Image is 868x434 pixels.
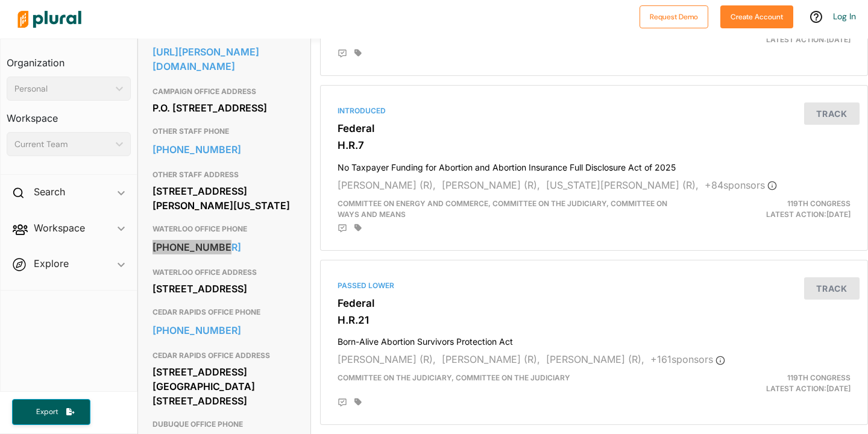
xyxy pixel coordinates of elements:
[153,168,296,182] h3: OTHER STAFF ADDRESS
[682,373,860,394] div: Latest Action: [DATE]
[153,84,296,99] h3: CAMPAIGN OFFICE ADDRESS
[804,277,860,300] button: Track
[153,363,296,410] div: [STREET_ADDRESS] [GEOGRAPHIC_DATA][STREET_ADDRESS]
[442,179,540,191] span: [PERSON_NAME] (R),
[12,399,90,425] button: Export
[354,49,362,57] div: Add tags
[7,101,131,127] h3: Workspace
[787,373,851,382] span: 119th Congress
[682,198,860,220] div: Latest Action: [DATE]
[153,348,296,363] h3: CEDAR RAPIDS OFFICE ADDRESS
[546,179,699,191] span: [US_STATE][PERSON_NAME] (R),
[14,83,111,95] div: Personal
[442,353,540,365] span: [PERSON_NAME] (R),
[153,280,296,298] div: [STREET_ADDRESS]
[338,353,436,365] span: [PERSON_NAME] (R),
[14,138,111,151] div: Current Team
[354,398,362,406] div: Add tags
[153,222,296,236] h3: WATERLOO OFFICE PHONE
[34,185,65,198] h2: Search
[338,280,851,291] div: Passed Lower
[153,99,296,117] div: P.O. [STREET_ADDRESS]
[338,179,436,191] span: [PERSON_NAME] (R),
[640,5,708,28] button: Request Demo
[338,224,347,233] div: Add Position Statement
[650,353,725,365] span: + 161 sponsor s
[354,224,362,232] div: Add tags
[804,102,860,125] button: Track
[546,353,644,365] span: [PERSON_NAME] (R),
[787,199,851,208] span: 119th Congress
[338,139,851,151] h3: H.R.7
[833,11,856,22] a: Log In
[153,182,296,215] div: [STREET_ADDRESS][PERSON_NAME][US_STATE]
[338,157,851,173] h4: No Taxpayer Funding for Abortion and Abortion Insurance Full Disclosure Act of 2025
[720,5,793,28] button: Create Account
[640,10,708,22] a: Request Demo
[153,238,296,256] a: [PHONE_NUMBER]
[153,140,296,159] a: [PHONE_NUMBER]
[338,122,851,134] h3: Federal
[720,10,793,22] a: Create Account
[28,407,66,417] span: Export
[705,179,777,191] span: + 84 sponsor s
[338,314,851,326] h3: H.R.21
[338,297,851,309] h3: Federal
[338,49,347,58] div: Add Position Statement
[153,124,296,139] h3: OTHER STAFF PHONE
[7,45,131,72] h3: Organization
[153,305,296,319] h3: CEDAR RAPIDS OFFICE PHONE
[338,373,570,382] span: Committee on the Judiciary, Committee on the Judiciary
[338,331,851,347] h4: Born-Alive Abortion Survivors Protection Act
[153,417,296,432] h3: DUBUQUE OFFICE PHONE
[153,265,296,280] h3: WATERLOO OFFICE ADDRESS
[338,105,851,116] div: Introduced
[338,199,667,219] span: Committee on Energy and Commerce, Committee on the Judiciary, Committee on Ways and Means
[153,43,296,75] a: [URL][PERSON_NAME][DOMAIN_NAME]
[338,398,347,407] div: Add Position Statement
[153,321,296,339] a: [PHONE_NUMBER]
